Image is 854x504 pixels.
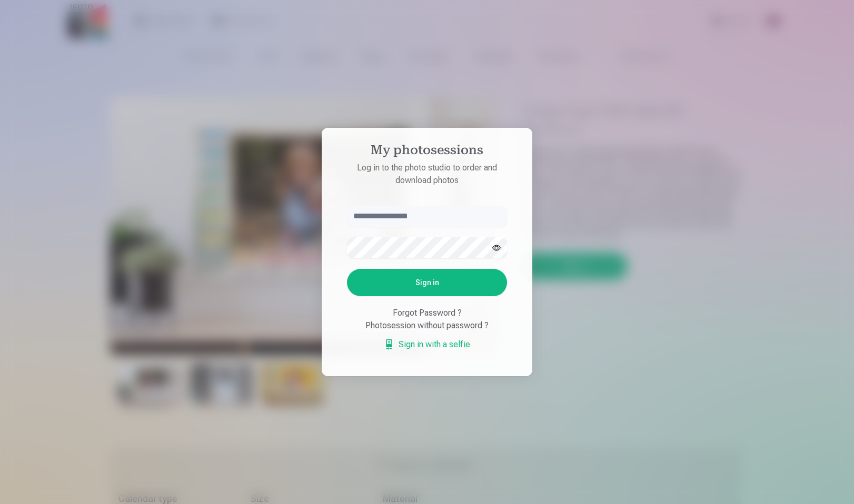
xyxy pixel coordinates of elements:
[384,338,470,351] a: Sign in with a selfie
[347,269,507,296] button: Sign in
[347,307,507,319] div: Forgot Password ?
[336,162,518,187] p: Log in to the photo studio to order and download photos
[347,319,507,332] div: Photosession without password ?
[336,143,518,162] h4: My photosessions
